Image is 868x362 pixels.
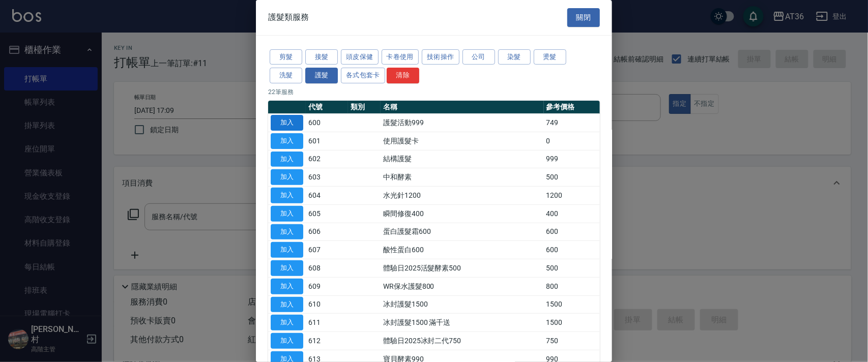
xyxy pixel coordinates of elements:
button: 加入 [271,297,303,313]
button: 加入 [271,260,303,276]
td: 602 [306,150,348,168]
button: 剪髮 [270,49,302,65]
button: 清除 [387,68,419,83]
button: 關閉 [567,8,600,27]
button: 燙髮 [534,49,566,65]
td: 冰封護髮1500 滿千送 [381,314,544,332]
td: 612 [306,332,348,350]
td: 600 [544,223,600,241]
p: 22 筆服務 [268,87,600,97]
button: 卡卷使用 [382,49,419,65]
button: 接髮 [305,49,338,65]
td: 1200 [544,187,600,205]
td: 冰封護髮1500 [381,295,544,314]
button: 加入 [271,133,303,149]
td: 500 [544,259,600,278]
td: 體驗日2025活髮酵素500 [381,259,544,278]
button: 加入 [271,315,303,330]
td: 0 [544,132,600,150]
td: 600 [306,114,348,132]
th: 類別 [348,101,381,114]
button: 加入 [271,333,303,349]
td: 607 [306,241,348,259]
td: 604 [306,187,348,205]
td: 400 [544,204,600,223]
td: 611 [306,314,348,332]
button: 加入 [271,279,303,294]
td: 1500 [544,314,600,332]
td: 瞬間修復400 [381,204,544,223]
td: 610 [306,295,348,314]
button: 護髮 [305,68,338,83]
td: 800 [544,277,600,295]
button: 加入 [271,206,303,222]
td: 使用護髮卡 [381,132,544,150]
td: 蛋白護髮霜600 [381,223,544,241]
td: 體驗日2025冰封二代750 [381,332,544,350]
th: 名稱 [381,101,544,114]
td: 749 [544,114,600,132]
td: WR保水護髮800 [381,277,544,295]
td: 結構護髮 [381,150,544,168]
td: 608 [306,259,348,278]
button: 加入 [271,188,303,203]
td: 609 [306,277,348,295]
td: 酸性蛋白600 [381,241,544,259]
button: 加入 [271,224,303,240]
td: 606 [306,223,348,241]
th: 參考價格 [544,101,600,114]
button: 各式包套卡 [341,68,385,83]
button: 技術操作 [422,49,459,65]
button: 頭皮保健 [341,49,379,65]
button: 公司 [462,49,495,65]
button: 染髮 [498,49,531,65]
button: 加入 [271,152,303,167]
span: 護髮類服務 [268,12,309,22]
td: 601 [306,132,348,150]
td: 605 [306,204,348,223]
td: 750 [544,332,600,350]
button: 洗髮 [270,68,302,83]
td: 護髮活動999 [381,114,544,132]
td: 500 [544,168,600,187]
td: 603 [306,168,348,187]
th: 代號 [306,101,348,114]
td: 中和酵素 [381,168,544,187]
td: 1500 [544,295,600,314]
button: 加入 [271,169,303,185]
button: 加入 [271,115,303,131]
td: 水光針1200 [381,187,544,205]
button: 加入 [271,242,303,258]
td: 600 [544,241,600,259]
td: 999 [544,150,600,168]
